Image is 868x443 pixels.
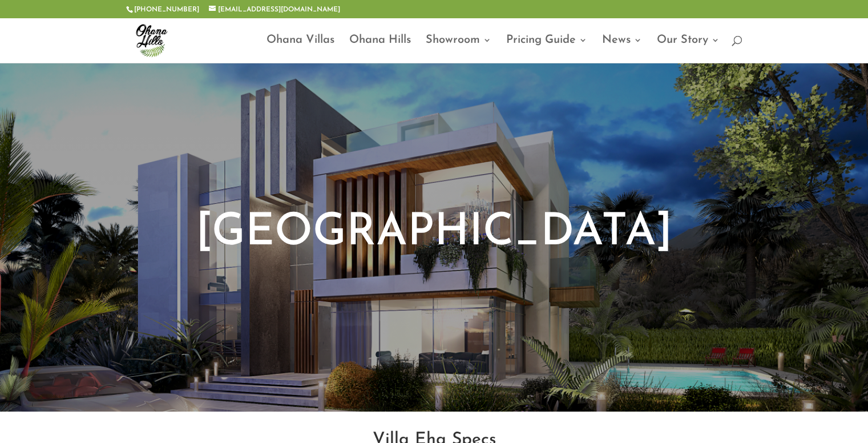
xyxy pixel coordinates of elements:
a: Ohana Villas [267,36,334,63]
a: Showroom [426,36,491,63]
img: ohana-hills [128,17,174,63]
a: Pricing Guide [506,36,587,63]
a: Our Story [657,36,720,63]
a: Ohana Hills [349,36,411,63]
span: [GEOGRAPHIC_DATA] [196,211,672,256]
a: [EMAIL_ADDRESS][DOMAIN_NAME] [209,6,340,13]
a: News [602,36,642,63]
a: [PHONE_NUMBER] [134,6,199,13]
